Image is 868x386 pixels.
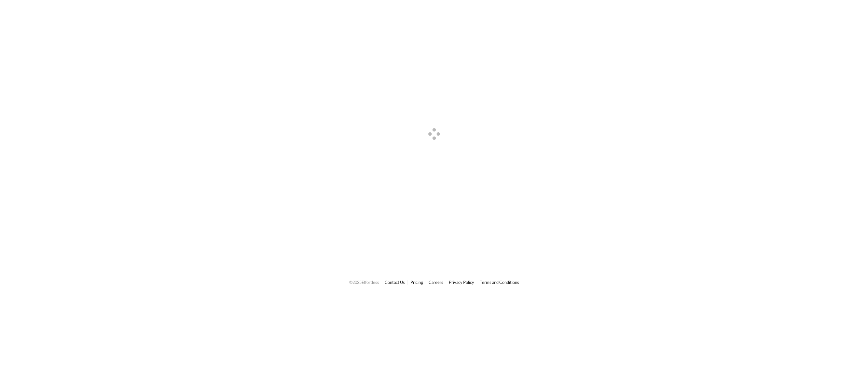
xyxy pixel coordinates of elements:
span: © 2025 Effortless [349,280,379,285]
a: Terms and Conditions [480,280,519,285]
a: Contact Us [385,280,405,285]
a: Careers [429,280,443,285]
a: Privacy Policy [449,280,474,285]
a: Pricing [410,280,423,285]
